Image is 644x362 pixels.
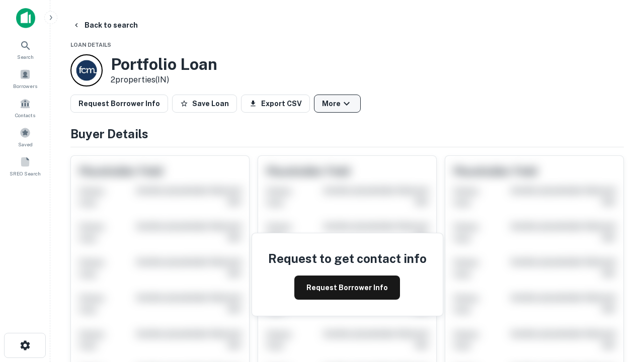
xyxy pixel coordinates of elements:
[15,111,35,119] span: Contacts
[111,74,217,86] p: 2 properties (IN)
[172,95,237,113] button: Save Loan
[314,95,361,113] button: More
[3,152,47,179] a: SREO Search
[294,276,400,300] button: Request Borrower Info
[241,95,310,113] button: Export CSV
[70,42,111,48] span: Loan Details
[70,95,168,113] button: Request Borrower Info
[3,36,47,63] a: Search
[16,8,35,28] img: capitalize-icon.png
[3,65,47,92] a: Borrowers
[111,55,217,74] h3: Portfolio Loan
[594,249,644,298] iframe: Chat Widget
[10,169,41,177] span: SREO Search
[3,94,47,121] a: Contacts
[17,53,34,61] span: Search
[268,249,427,267] h4: Request to get contact info
[13,82,37,90] span: Borrowers
[68,16,142,34] button: Back to search
[18,140,33,148] span: Saved
[3,123,47,150] a: Saved
[70,125,624,143] h4: Buyer Details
